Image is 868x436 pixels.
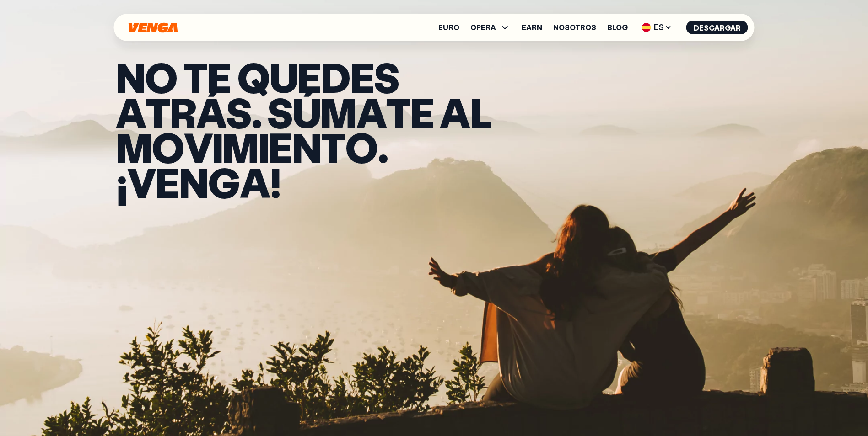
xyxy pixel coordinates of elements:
span: t [321,129,345,165]
span: r [170,95,196,130]
span: u [270,59,297,95]
button: Descargar [686,21,748,34]
span: t [386,95,410,130]
span: n [179,165,208,200]
span: i [259,129,269,165]
span: o [151,129,184,165]
span: a [116,95,146,130]
span: V [127,165,156,200]
a: Earn [522,24,542,31]
span: . [378,129,388,165]
span: S [267,95,292,130]
span: n [292,129,321,165]
a: Euro [438,24,459,31]
svg: Inicio [128,22,179,33]
span: e [410,95,434,130]
img: flag-es [642,23,651,32]
span: N [116,59,145,95]
span: e [297,59,321,95]
span: m [222,129,258,165]
span: e [269,129,292,165]
a: Blog [607,24,628,31]
span: t [146,95,170,130]
span: s [374,59,399,95]
span: i [212,129,222,165]
span: OPERA [470,22,511,33]
span: g [208,165,239,200]
span: m [116,129,151,165]
span: a [440,95,469,130]
span: . [252,95,261,130]
span: q [237,59,270,95]
span: o [345,129,377,165]
span: a [356,95,386,130]
span: o [145,59,177,95]
span: t [183,59,207,95]
span: a [240,165,270,200]
span: e [156,165,179,200]
a: Nosotros [553,24,596,31]
span: ES [639,20,675,35]
span: s [226,95,251,130]
span: v [184,129,212,165]
span: ¡ [116,165,127,200]
span: d [321,59,350,95]
span: OPERA [470,24,496,31]
span: e [350,59,374,95]
span: ú [292,95,320,130]
span: á [196,95,226,130]
span: m [320,95,356,130]
span: ! [270,165,281,200]
span: l [470,95,492,130]
span: e [207,59,231,95]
